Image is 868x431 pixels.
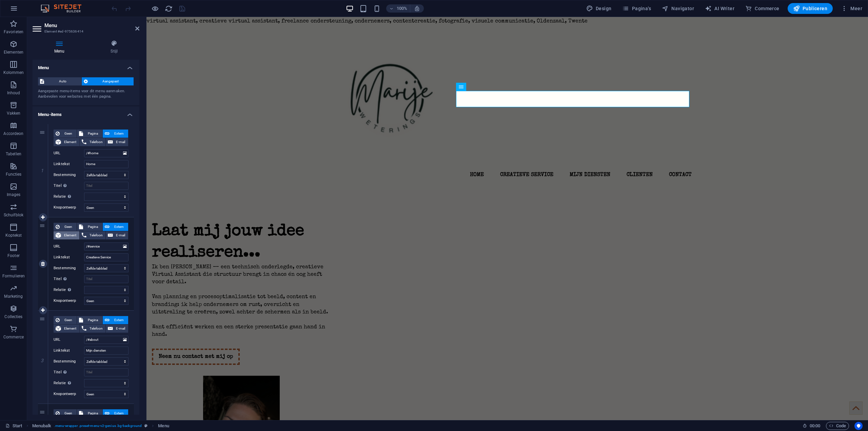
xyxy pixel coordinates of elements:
button: Pagina's [619,3,654,14]
button: E-mail [106,231,128,239]
button: Telefoon [80,231,106,239]
span: Geen [62,316,75,324]
h2: Menu [44,22,139,28]
span: E-mail [115,231,126,239]
button: reload [164,4,173,13]
h3: Element #ed-975636414 [44,28,126,35]
label: Bestemming [54,171,84,179]
p: Commerce [3,334,24,340]
button: Telefoon [80,138,106,146]
span: Commerce [745,5,780,12]
button: Meer [838,3,865,14]
button: Extern [103,223,128,231]
span: Telefoon [88,231,104,239]
button: Element [54,231,79,239]
h4: Stijl [89,40,139,54]
p: Schuifblok [4,212,23,218]
button: Geen [54,130,77,138]
label: Linktekst [54,160,84,168]
label: Titel [54,275,84,283]
button: Code [826,422,849,430]
p: Kolommen [3,70,24,75]
span: Pagina's [622,5,651,12]
span: Pagina [85,409,100,417]
span: Auto [46,77,79,85]
button: Geen [54,316,77,324]
button: Aangepast [82,77,134,85]
span: Geen [62,130,75,138]
span: Pagina [85,316,100,324]
label: Relatie [54,286,84,294]
button: Geen [54,409,77,417]
p: Favorieten [4,29,23,35]
span: Aangepast [90,77,132,85]
label: Relatie [54,193,84,201]
span: Publiceren [793,5,827,12]
input: URL... [84,149,129,157]
button: Telefoon [80,325,106,333]
p: Marketing [4,294,23,299]
p: Tabellen [6,151,21,157]
input: URL... [84,242,129,251]
span: Pagina [85,130,100,138]
h4: Menu [33,40,89,54]
h4: Menu-items [33,106,139,119]
button: 100% [386,4,410,13]
p: Vakken [7,111,21,116]
span: . menu-wrapper .preset-menu-v2-genius .bg-background [54,422,142,430]
label: Knopontwerp [54,390,84,398]
label: URL [54,149,84,157]
input: Titel [84,275,129,283]
span: Geen [62,223,75,231]
button: Publiceren [788,3,833,14]
button: Usercentrics [854,422,863,430]
p: Koptekst [5,233,22,238]
span: : [814,423,815,428]
i: Dit element is een aanpasbare voorinstelling [144,424,147,428]
div: Aangepaste menu-items voor dit menu aanmaken. Aanbevolen voor websites met één pagina. [38,89,134,100]
input: Linktekst... [84,160,129,168]
label: Bestemming [54,264,84,272]
label: Titel [54,368,84,376]
span: Design [586,5,612,12]
p: Footer [7,253,20,258]
span: Element [63,325,77,333]
i: Stel bij het wijzigen van de grootte van de weergegeven website automatisch het juist zoomniveau ... [414,5,420,12]
label: Knopontwerp [54,297,84,305]
span: Telefoon [88,325,104,333]
span: Klik om te selecteren, dubbelklik om te bewerken [158,422,169,430]
span: 00 00 [810,422,820,430]
input: Titel [84,368,129,376]
p: Inhoud [7,90,20,96]
span: Element [63,231,77,239]
button: Navigator [659,3,697,14]
h6: Sessietijd [803,422,821,430]
input: Linktekst... [84,253,129,261]
button: Auto [38,77,81,85]
p: Functies [6,172,22,177]
nav: breadcrumb [32,422,169,430]
button: Commerce [743,3,782,14]
button: E-mail [106,138,128,146]
label: Knopontwerp [54,203,84,212]
em: 3 [37,358,47,363]
h4: Menu [33,60,139,72]
label: Linktekst [54,253,84,261]
p: Formulieren [2,273,25,279]
p: Elementen [4,50,23,55]
span: Klik om te selecteren, dubbelklik om te bewerken [32,422,52,430]
span: Extern [112,409,126,417]
button: Extern [103,316,128,324]
label: Bestemming [54,357,84,366]
button: Pagina [77,223,102,231]
span: Extern [112,316,126,324]
p: Images [7,192,21,197]
button: Pagina [77,316,102,324]
span: E-mail [115,325,126,333]
span: Pagina [85,223,100,231]
span: Code [829,422,846,430]
input: Titel [84,182,129,190]
em: 1 [37,168,47,173]
button: Extern [103,130,128,138]
label: Linktekst [54,347,84,355]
